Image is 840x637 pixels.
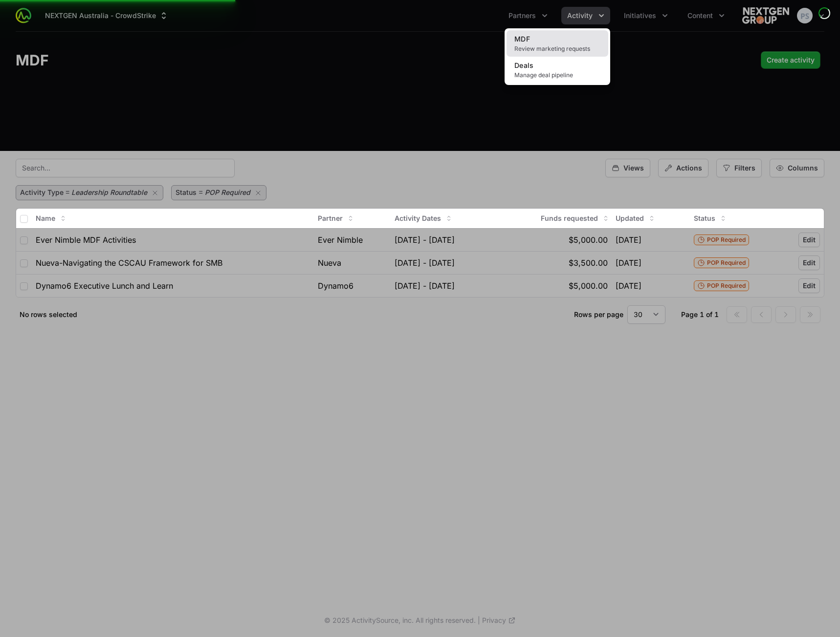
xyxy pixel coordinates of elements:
span: Name [36,213,55,223]
span: Activity Dates [395,213,441,223]
span: Status [694,213,715,223]
span: Funds requested [541,213,598,223]
span: Manage deal pipeline [514,71,600,79]
span: Updated [616,213,644,223]
a: MDFReview marketing requests [507,30,608,57]
span: Review marketing requests [514,45,600,53]
span: MDF [514,35,530,43]
button: Name [30,211,73,226]
div: Activity menu [561,7,610,24]
span: Deals [514,61,534,69]
button: Status [688,211,733,226]
div: Main navigation [31,7,730,24]
button: Partner [312,211,360,226]
span: Partner [318,213,343,223]
button: Activity Dates [389,211,459,226]
button: Updated [610,211,662,226]
button: Funds requested [535,211,616,226]
a: DealsManage deal pipeline [507,57,608,83]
